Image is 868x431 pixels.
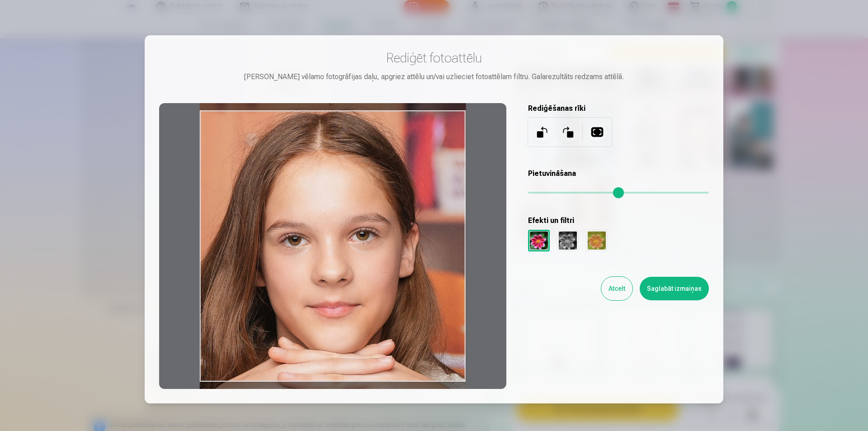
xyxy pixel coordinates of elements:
div: Sepija [586,230,608,251]
div: Oriģināls [528,230,550,251]
h5: Pietuvināšana [528,168,709,179]
button: Atcelt [601,277,632,300]
div: [PERSON_NAME] vēlamo fotogrāfijas daļu, apgriez attēlu un/vai uzlieciet fotoattēlam filtru. Galar... [159,71,709,82]
h5: Efekti un filtri [528,215,709,226]
h5: Rediģēšanas rīki [528,103,709,114]
h3: Rediģēt fotoattēlu [159,50,709,66]
button: Saglabāt izmaiņas [640,277,709,300]
div: Melns un balts [557,230,579,251]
